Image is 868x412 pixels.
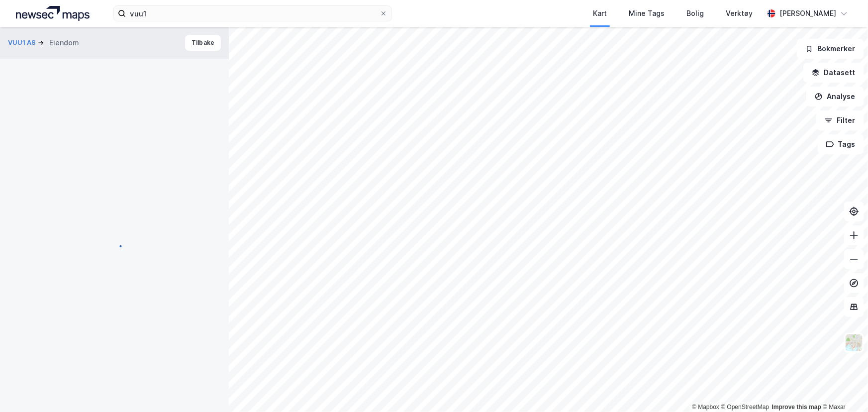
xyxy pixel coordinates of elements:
button: Filter [816,110,864,130]
iframe: Chat Widget [818,364,868,412]
div: Eiendom [49,37,79,49]
div: Mine Tags [629,7,665,19]
button: Tags [818,134,864,154]
button: Bokmerker [797,39,864,59]
div: Bolig [686,7,704,19]
input: Søk på adresse, matrikkel, gårdeiere, leietakere eller personer [126,6,380,21]
div: Kontrollprogram for chat [818,364,868,412]
button: Datasett [803,63,864,83]
a: Improve this map [772,404,821,411]
a: Mapbox [692,404,719,411]
img: spinner.a6d8c91a73a9ac5275cf975e30b51cfb.svg [106,237,122,253]
div: Kart [593,7,607,19]
img: Z [845,333,864,352]
button: VUU1 AS [8,38,38,48]
button: Analyse [806,87,864,106]
div: Verktøy [726,7,753,19]
img: logo.a4113a55bc3d86da70a041830d287a7e.svg [16,6,90,21]
a: OpenStreetMap [721,404,770,411]
div: [PERSON_NAME] [779,7,836,19]
button: Tilbake [185,35,221,51]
